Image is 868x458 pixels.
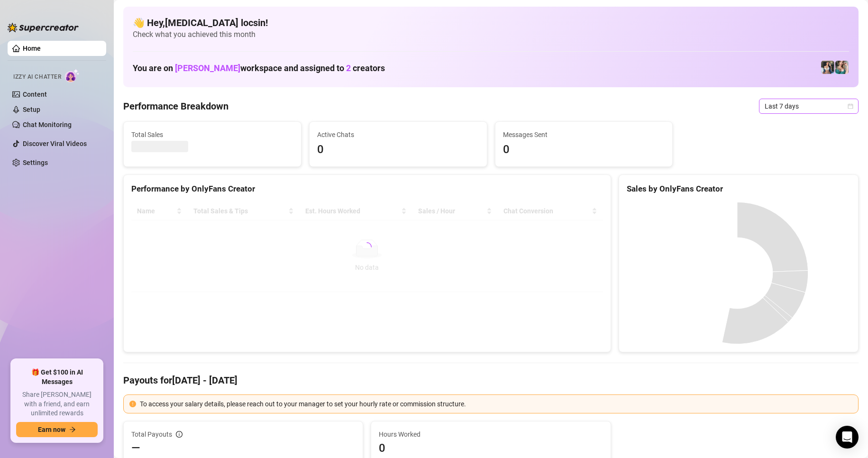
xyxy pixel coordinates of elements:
div: Sales by OnlyFans Creator [627,183,850,195]
h4: Payouts for [DATE] - [DATE] [123,374,859,387]
img: Zaddy [835,61,849,74]
h4: 👋 Hey, [MEDICAL_DATA] locsin ! [133,16,849,29]
span: Izzy AI Chatter [13,73,61,82]
span: Hours Worked [379,429,603,440]
img: Katy [821,61,834,74]
span: 2 [346,63,351,73]
h1: You are on workspace and assigned to creators [133,63,385,73]
span: Last 7 days [765,99,853,113]
a: Content [23,91,47,98]
span: 🎁 Get $100 in AI Messages [16,368,98,386]
span: Earn now [38,426,65,433]
span: loading [360,240,374,254]
span: exclamation-circle [129,401,136,407]
span: calendar [848,103,853,109]
h4: Performance Breakdown [123,100,228,113]
img: AI Chatter [65,69,80,82]
span: 0 [379,440,603,456]
div: To access your salary details, please reach out to your manager to set your hourly rate or commis... [140,399,852,409]
span: Messages Sent [503,129,665,140]
span: 0 [503,141,665,159]
span: Total Sales [131,129,293,140]
div: Open Intercom Messenger [836,426,859,449]
span: Check what you achieved this month [133,29,849,40]
span: Total Payouts [131,429,172,440]
span: info-circle [176,431,183,438]
span: arrow-right [69,426,76,433]
a: Home [23,45,41,52]
a: Settings [23,159,48,166]
span: Share [PERSON_NAME] with a friend, and earn unlimited rewards [16,390,98,418]
a: Chat Monitoring [23,121,72,128]
span: Active Chats [317,129,479,140]
a: Setup [23,106,40,113]
img: logo-BBDzfeDw.svg [8,23,79,32]
a: Discover Viral Videos [23,140,87,147]
div: Performance by OnlyFans Creator [131,183,603,195]
span: — [131,440,140,456]
button: Earn nowarrow-right [16,422,98,437]
span: 0 [317,141,479,159]
span: [PERSON_NAME] [175,63,240,73]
